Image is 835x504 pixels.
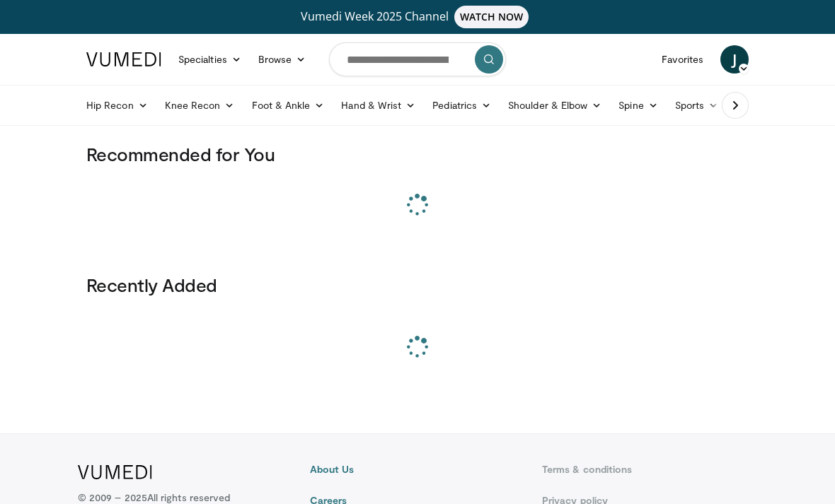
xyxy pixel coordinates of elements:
[170,45,250,74] a: Specialties
[243,91,333,119] a: Foot & Ankle
[310,462,525,476] a: About Us
[610,91,666,119] a: Spine
[720,45,749,74] a: J
[78,465,152,479] img: VuMedi Logo
[500,91,610,119] a: Shoulder & Elbow
[333,91,424,119] a: Hand & Wrist
[542,462,757,476] a: Terms & conditions
[86,143,749,165] h3: Recommended for You
[86,52,161,66] img: VuMedi Logo
[156,91,243,119] a: Knee Recon
[667,91,727,119] a: Sports
[147,491,230,503] span: All rights reserved
[78,6,757,28] a: Vumedi Week 2025 ChannelWATCH NOW
[329,42,506,76] input: Search topics, interventions
[250,45,315,74] a: Browse
[86,274,749,296] h3: Recently Added
[78,91,156,119] a: Hip Recon
[653,45,712,74] a: Favorites
[454,6,529,28] span: WATCH NOW
[424,91,500,119] a: Pediatrics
